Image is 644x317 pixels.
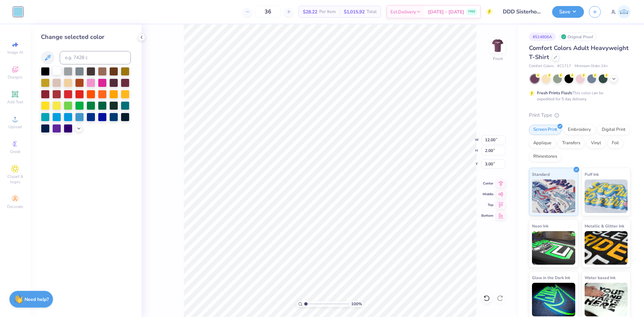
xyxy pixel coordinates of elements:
[7,204,23,209] span: Decorate
[532,231,575,265] img: Neon Ink
[529,44,629,61] span: Comfort Colors Adult Heavyweight T-Shirt
[607,138,623,148] div: Foil
[351,301,362,307] span: 100 %
[8,124,22,129] span: Upload
[585,179,628,213] img: Puff Ink
[585,283,628,316] img: Water based Ink
[7,99,23,105] span: Add Text
[532,283,575,316] img: Glow in the Dark Ink
[468,9,475,14] span: FREE
[611,8,616,16] span: JL
[559,33,597,41] div: Original Proof
[529,33,556,41] div: # 514806A
[41,33,131,42] div: Change selected color
[558,138,585,148] div: Transfers
[60,51,131,64] input: e.g. 7428 c
[563,125,595,135] div: Embroidery
[481,203,493,207] span: Top
[8,74,22,80] span: Designs
[481,213,493,218] span: Bottom
[529,111,631,119] div: Print Type
[493,56,503,62] div: Front
[532,179,575,213] img: Standard
[303,8,317,15] span: $28.22
[481,181,493,186] span: Center
[585,222,624,229] span: Metallic & Glitter Ink
[319,8,336,15] span: Per Item
[585,231,628,265] img: Metallic & Glitter Ink
[10,149,20,154] span: Greek
[390,8,416,15] span: Est. Delivery
[529,138,556,148] div: Applique
[587,138,605,148] div: Vinyl
[428,8,464,15] span: [DATE] - [DATE]
[532,171,550,178] span: Standard
[255,6,281,18] input: – –
[537,90,620,102] div: This color can be expedited for 5 day delivery.
[597,125,630,135] div: Digital Print
[585,171,599,178] span: Puff Ink
[537,90,573,96] strong: Fresh Prints Flash:
[585,274,615,281] span: Water based Ink
[557,63,571,69] span: # C1717
[491,39,504,52] img: Front
[552,6,584,18] button: Save
[529,125,561,135] div: Screen Print
[24,296,49,303] strong: Need help?
[618,5,631,18] img: Jairo Laqui
[481,192,493,197] span: Middle
[575,63,608,69] span: Minimum Order: 24 +
[532,274,570,281] span: Glow in the Dark Ink
[367,8,377,15] span: Total
[611,5,631,18] a: JL
[529,152,561,162] div: Rhinestones
[529,63,554,69] span: Comfort Colors
[532,222,548,229] span: Neon Ink
[7,50,23,55] span: Image AI
[3,174,27,184] span: Clipart & logos
[498,5,547,18] input: Untitled Design
[344,8,365,15] span: $1,015.92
